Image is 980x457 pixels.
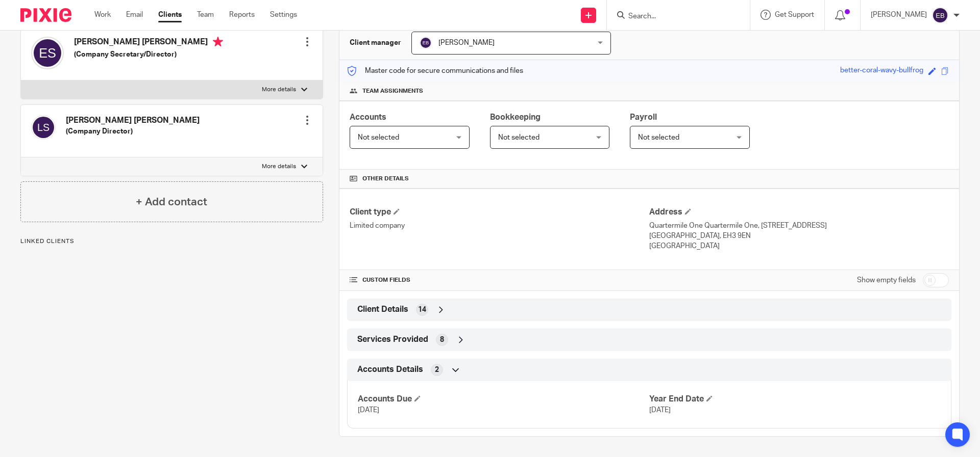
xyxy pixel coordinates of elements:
img: svg%3E [932,7,948,23]
span: Client Details [357,304,408,315]
img: svg%3E [31,115,56,140]
p: More details [262,86,296,94]
a: Team [197,10,214,20]
span: 14 [418,305,426,315]
a: Work [94,10,111,20]
span: Get Support [775,11,814,18]
span: Accounts Details [357,364,423,375]
h4: Accounts Due [358,394,649,405]
a: Reports [229,10,255,20]
input: Search [627,12,719,21]
h4: [PERSON_NAME] [PERSON_NAME] [66,115,200,126]
div: better-coral-wavy-bullfrog [840,65,923,77]
p: Master code for secure communications and files [347,66,523,76]
img: svg%3E [31,37,64,69]
span: Not selected [638,134,679,141]
a: Email [126,10,143,20]
p: Linked clients [20,237,323,246]
h5: (Company Secretary/Director) [74,49,223,60]
h3: Client manager [350,38,401,48]
h4: Address [649,207,949,218]
span: Services Provided [357,334,428,345]
h4: Year End Date [649,394,941,405]
span: Accounts [350,113,386,121]
h4: + Add contact [136,194,207,210]
h4: [PERSON_NAME] [PERSON_NAME] [74,37,223,49]
span: [DATE] [358,407,379,414]
p: Limited company [350,221,649,231]
label: Show empty fields [857,275,916,285]
span: Not selected [358,134,399,141]
a: Clients [158,10,182,20]
span: [PERSON_NAME] [438,39,495,46]
span: Bookkeeping [490,113,541,121]
h4: CUSTOM FIELDS [350,276,649,284]
span: Other details [362,175,409,183]
span: Team assignments [362,87,423,95]
i: Primary [213,37,223,47]
span: Payroll [630,113,657,121]
span: Not selected [498,134,540,141]
img: svg%3E [420,37,432,49]
span: [DATE] [649,407,671,414]
a: Settings [270,10,297,20]
p: [GEOGRAPHIC_DATA] [649,241,949,251]
span: 8 [440,335,444,345]
img: Pixie [20,8,71,22]
p: [GEOGRAPHIC_DATA], EH3 9EN [649,231,949,241]
span: 2 [435,365,439,375]
p: More details [262,163,296,171]
p: Quartermile One Quartermile One, [STREET_ADDRESS] [649,221,949,231]
h4: Client type [350,207,649,218]
p: [PERSON_NAME] [871,10,927,20]
h5: (Company Director) [66,126,200,137]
